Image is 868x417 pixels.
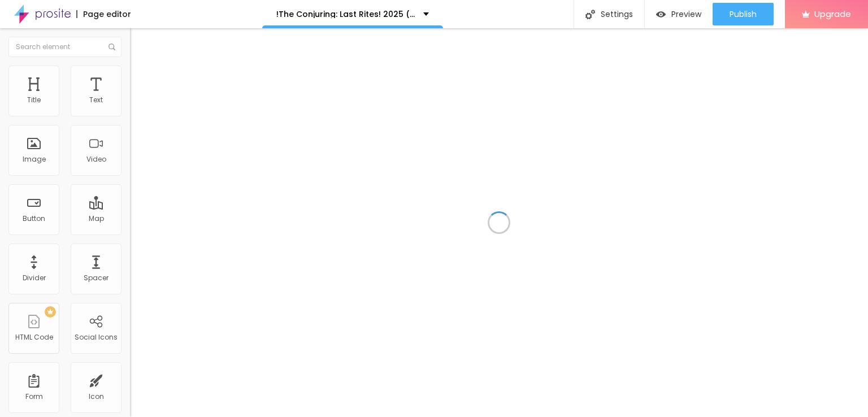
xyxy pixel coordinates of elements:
div: Title [27,96,41,104]
img: Icone [585,10,595,19]
p: !The Conjuring: Last Rites! 2025 (FullMovie) Download Mp4moviez 1080p, 720p, 480p & HD English/Hindi [276,10,415,18]
span: Upgrade [814,9,851,19]
span: Publish [730,10,757,19]
div: Divider [23,274,46,282]
div: Button [23,215,45,223]
div: Text [89,96,103,104]
button: Preview [645,3,713,25]
div: Social Icons [75,333,118,341]
div: Spacer [84,274,108,282]
div: Video [86,155,106,163]
input: Search element [8,37,121,57]
div: Icon [89,393,104,401]
div: Image [23,155,46,163]
div: HTML Code [15,333,53,341]
button: Publish [713,3,774,25]
div: Page editor [76,10,131,18]
span: Preview [671,10,701,19]
div: Map [89,215,104,223]
img: view-1.svg [656,10,666,19]
div: Form [25,393,43,401]
img: Icone [108,44,115,50]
